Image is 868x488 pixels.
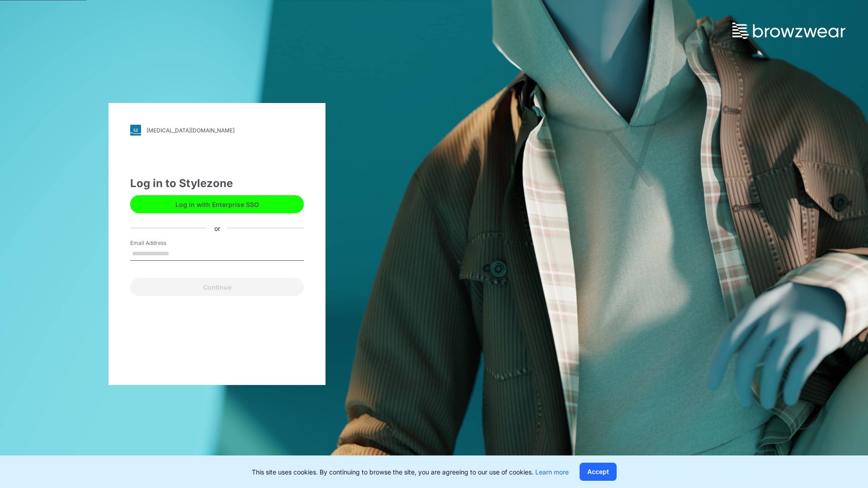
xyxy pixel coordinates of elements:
[146,127,235,134] div: [MEDICAL_DATA][DOMAIN_NAME]
[130,125,141,136] img: svg+xml;base64,PHN2ZyB3aWR0aD0iMjgiIGhlaWdodD0iMjgiIHZpZXdCb3g9IjAgMCAyOCAyOCIgZmlsbD0ibm9uZSIgeG...
[130,175,304,192] div: Log in to Stylezone
[252,467,569,477] p: This site uses cookies. By continuing to browse the site, you are agreeing to our use of cookies.
[732,23,845,39] img: browzwear-logo.73288ffb.svg
[207,223,227,233] div: or
[535,468,569,476] a: Learn more
[580,463,617,481] button: Accept
[130,195,304,213] button: Log in with Enterprise SSO
[130,125,304,136] a: [MEDICAL_DATA][DOMAIN_NAME]
[130,239,193,247] label: Email Address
